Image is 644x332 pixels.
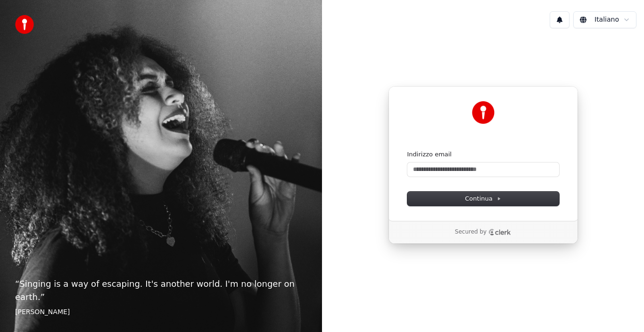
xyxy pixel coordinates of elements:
[465,194,501,203] span: Continua
[407,150,452,159] label: Indirizzo email
[15,277,307,304] p: “ Singing is a way of escaping. It's another world. I'm no longer on earth. ”
[15,15,34,34] img: youka
[488,229,511,235] a: Clerk logo
[455,228,487,236] p: Secured by
[407,192,559,206] button: Continua
[472,101,495,124] img: Youka
[15,308,307,317] footer: [PERSON_NAME]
